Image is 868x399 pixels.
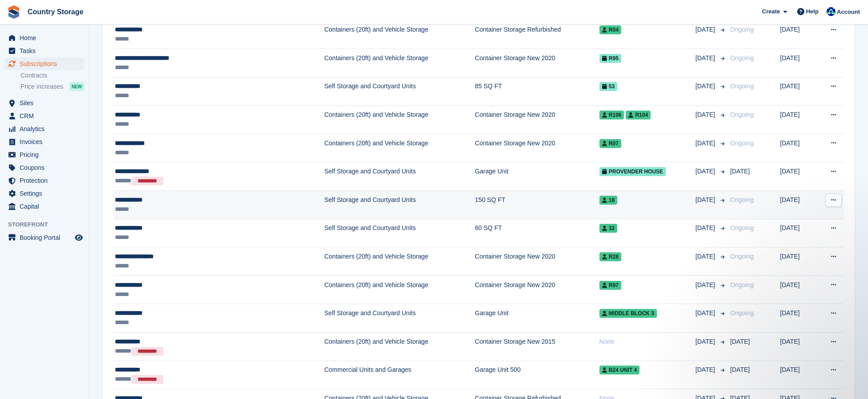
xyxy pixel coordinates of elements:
[20,123,73,135] span: Analytics
[730,140,754,147] span: Ongoing
[20,231,73,244] span: Booking Portal
[475,190,599,219] td: 150 SQ FT
[780,49,817,77] td: [DATE]
[4,110,84,122] a: menu
[4,200,84,213] a: menu
[599,281,621,290] span: R97
[599,111,624,119] span: R106
[4,231,84,244] a: menu
[696,365,717,374] span: [DATE]
[324,106,475,134] td: Containers (20ft) and Vehicle Storage
[324,21,475,49] td: Containers (20ft) and Vehicle Storage
[20,82,63,91] span: Price increases
[324,134,475,162] td: Containers (20ft) and Vehicle Storage
[780,219,817,247] td: [DATE]
[780,162,817,191] td: [DATE]
[4,136,84,148] a: menu
[730,281,754,288] span: Ongoing
[730,224,754,231] span: Ongoing
[599,337,696,346] div: None
[599,309,657,318] span: Middle Block 3
[730,168,750,175] span: [DATE]
[806,7,819,16] span: Help
[4,123,84,135] a: menu
[780,134,817,162] td: [DATE]
[780,361,817,389] td: [DATE]
[20,187,73,200] span: Settings
[730,338,750,345] span: [DATE]
[696,337,717,346] span: [DATE]
[762,7,780,16] span: Create
[730,82,754,90] span: Ongoing
[324,332,475,361] td: Containers (20ft) and Vehicle Storage
[8,220,89,229] span: Storefront
[599,167,666,176] span: Provender House
[827,7,835,16] img: Alison Dalnas
[20,97,73,109] span: Sites
[20,200,73,213] span: Capital
[696,110,717,119] span: [DATE]
[4,58,84,70] a: menu
[20,174,73,187] span: Protection
[4,187,84,200] a: menu
[730,196,754,203] span: Ongoing
[20,136,73,148] span: Invoices
[599,224,617,233] span: 32
[4,148,84,161] a: menu
[20,45,73,57] span: Tasks
[780,332,817,361] td: [DATE]
[20,161,73,174] span: Coupons
[626,111,651,119] span: R104
[475,162,599,191] td: Garage Unit
[475,21,599,49] td: Container Storage Refurbished
[837,8,860,16] span: Account
[324,304,475,333] td: Self Storage and Courtyard Units
[696,139,717,148] span: [DATE]
[780,106,817,134] td: [DATE]
[4,32,84,44] a: menu
[324,276,475,304] td: Containers (20ft) and Vehicle Storage
[599,25,621,34] span: R04
[324,77,475,106] td: Self Storage and Courtyard Units
[69,82,84,91] div: NEW
[20,71,84,80] a: Contracts
[696,223,717,233] span: [DATE]
[475,219,599,247] td: 60 SQ FT
[20,82,84,91] a: Price increases NEW
[20,32,73,44] span: Home
[475,49,599,77] td: Container Storage New 2020
[324,361,475,389] td: Commercial Units and Garages
[780,77,817,106] td: [DATE]
[73,232,84,243] a: Preview store
[696,309,717,318] span: [DATE]
[324,49,475,77] td: Containers (20ft) and Vehicle Storage
[475,332,599,361] td: Container Storage New 2015
[599,54,621,63] span: R95
[696,280,717,290] span: [DATE]
[696,82,717,91] span: [DATE]
[696,252,717,261] span: [DATE]
[475,361,599,389] td: Garage Unit 500
[780,247,817,276] td: [DATE]
[730,111,754,118] span: Ongoing
[475,106,599,134] td: Container Storage New 2020
[730,54,754,62] span: Ongoing
[20,58,73,70] span: Subscriptions
[4,161,84,174] a: menu
[324,219,475,247] td: Self Storage and Courtyard Units
[475,77,599,106] td: 85 SQ FT
[599,196,617,205] span: 18
[4,97,84,109] a: menu
[730,366,750,373] span: [DATE]
[696,195,717,205] span: [DATE]
[20,148,73,161] span: Pricing
[324,247,475,276] td: Containers (20ft) and Vehicle Storage
[475,304,599,333] td: Garage Unit
[730,309,754,317] span: Ongoing
[324,162,475,191] td: Self Storage and Courtyard Units
[780,21,817,49] td: [DATE]
[696,25,717,34] span: [DATE]
[4,45,84,57] a: menu
[24,4,87,19] a: Country Storage
[4,174,84,187] a: menu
